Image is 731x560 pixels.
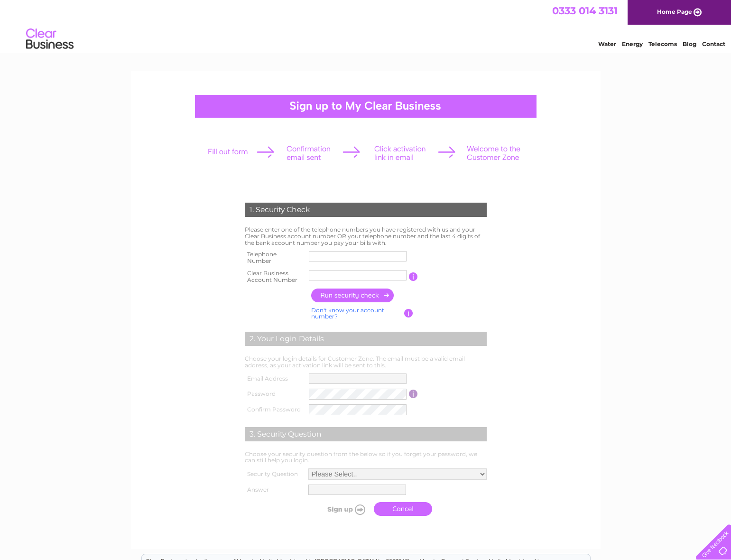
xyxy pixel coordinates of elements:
input: Information [409,272,418,281]
th: Confirm Password [242,402,307,418]
input: Information [404,309,413,317]
img: logo.png [26,25,74,54]
div: 2. Your Login Details [245,332,487,346]
div: 1. Security Check [245,203,487,217]
a: Water [598,40,616,47]
input: Information [409,390,418,398]
a: Blog [683,40,696,47]
th: Security Question [242,466,306,482]
div: Clear Business is a trading name of Verastar Limited (registered in [GEOGRAPHIC_DATA] No. 3667643... [142,5,590,46]
a: Don't know your account number? [311,307,384,320]
div: 3. Security Question [245,427,487,441]
td: Please enter one of the telephone numbers you have registered with us and your Clear Business acc... [242,224,489,248]
a: Energy [622,40,643,47]
input: Submit [311,503,369,516]
th: Telephone Number [242,248,307,267]
td: Choose your login details for Customer Zone. The email must be a valid email address, as your act... [242,353,489,371]
th: Password [242,386,307,402]
a: Telecoms [648,40,677,47]
th: Answer [242,482,306,497]
th: Email Address [242,371,307,386]
a: Contact [702,40,725,47]
td: Choose your security question from the below so if you forget your password, we can still help yo... [242,448,489,467]
a: Cancel [374,502,432,516]
a: 0333 014 3131 [552,5,618,17]
th: Clear Business Account Number [242,267,307,286]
